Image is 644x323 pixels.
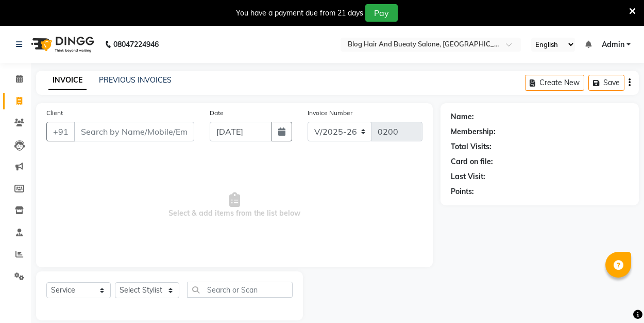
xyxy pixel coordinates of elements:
[48,71,87,90] a: INVOICE
[525,75,584,91] button: Create New
[451,171,485,182] div: Last Visit:
[451,126,496,137] div: Membership:
[210,108,224,118] label: Date
[451,186,474,197] div: Points:
[26,30,97,59] img: logo
[46,122,75,141] button: +91
[451,111,474,122] div: Name:
[451,141,492,152] div: Total Visits:
[46,154,422,257] span: Select & add items from the list below
[99,75,172,85] a: PREVIOUS INVOICES
[365,4,398,22] button: Pay
[602,39,624,50] span: Admin
[74,122,194,141] input: Search by Name/Mobile/Email/Code
[588,75,624,91] button: Save
[46,108,63,118] label: Client
[113,30,159,59] b: 08047224946
[187,282,293,298] input: Search or Scan
[601,282,634,313] iframe: chat widget
[236,8,363,19] div: You have a payment due from 21 days
[451,156,493,167] div: Card on file:
[308,108,352,118] label: Invoice Number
